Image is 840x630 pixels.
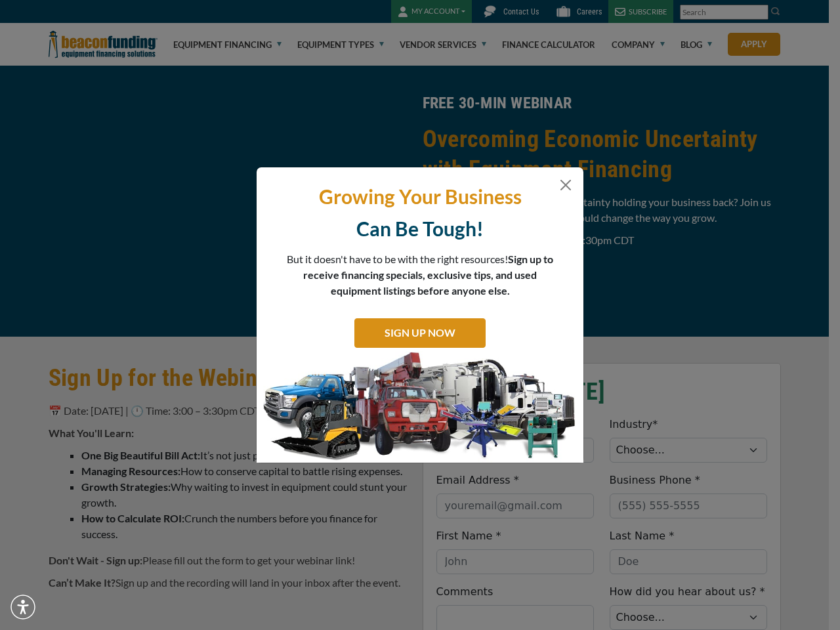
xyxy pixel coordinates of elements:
[558,177,574,193] button: Close
[266,216,574,241] p: Can Be Tough!
[354,318,486,348] a: SIGN UP NOW
[286,251,554,299] p: But it doesn't have to be with the right resources!
[257,351,583,463] img: subscribe-modal.jpg
[303,253,553,297] span: Sign up to receive financing specials, exclusive tips, and used equipment listings before anyone ...
[266,184,574,209] p: Growing Your Business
